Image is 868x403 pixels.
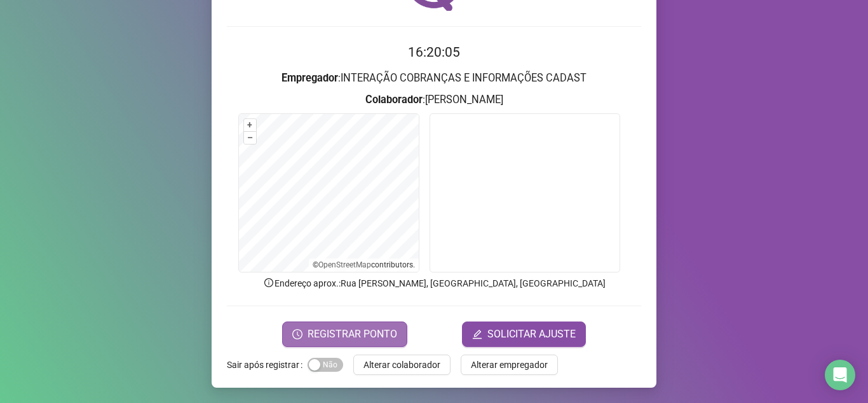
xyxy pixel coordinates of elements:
[408,45,460,60] time: 16:20:05
[227,355,308,375] label: Sair após registrar
[263,277,275,288] span: info-circle
[487,327,576,342] span: SOLICITAR AJUSTE
[363,358,440,372] span: Alterar colaborador
[313,260,415,269] li: © contributors.
[353,355,451,375] button: Alterar colaborador
[365,94,423,106] strong: Colaborador
[472,329,482,339] span: edit
[281,72,338,84] strong: Empregador
[282,322,407,347] button: REGISTRAR PONTO
[318,260,371,269] a: OpenStreetMap
[462,322,586,347] button: editSOLICITAR AJUSTE
[292,329,302,339] span: clock-circle
[471,358,548,372] span: Alterar empregador
[227,70,641,87] h3: : INTERAÇÃO COBRANÇAS E INFORMAÇÕES CADAST
[244,119,256,131] button: +
[227,92,641,108] h3: : [PERSON_NAME]
[227,276,641,290] p: Endereço aprox. : Rua [PERSON_NAME], [GEOGRAPHIC_DATA], [GEOGRAPHIC_DATA]
[244,132,256,144] button: –
[308,327,397,342] span: REGISTRAR PONTO
[825,360,855,390] div: Open Intercom Messenger
[461,355,558,375] button: Alterar empregador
